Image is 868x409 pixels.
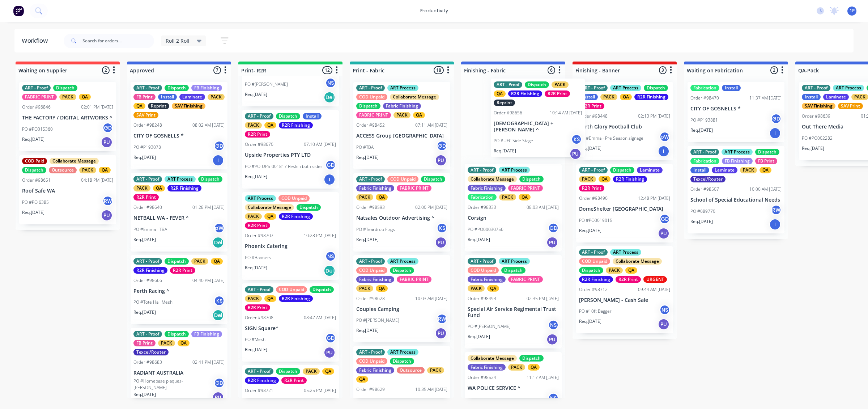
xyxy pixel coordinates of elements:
[13,5,24,16] img: Factory
[82,34,154,48] input: Search for orders...
[850,8,855,14] span: 1P
[166,37,190,45] span: Roll 2 Roll
[417,5,452,16] div: productivity
[22,37,51,45] div: Workflow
